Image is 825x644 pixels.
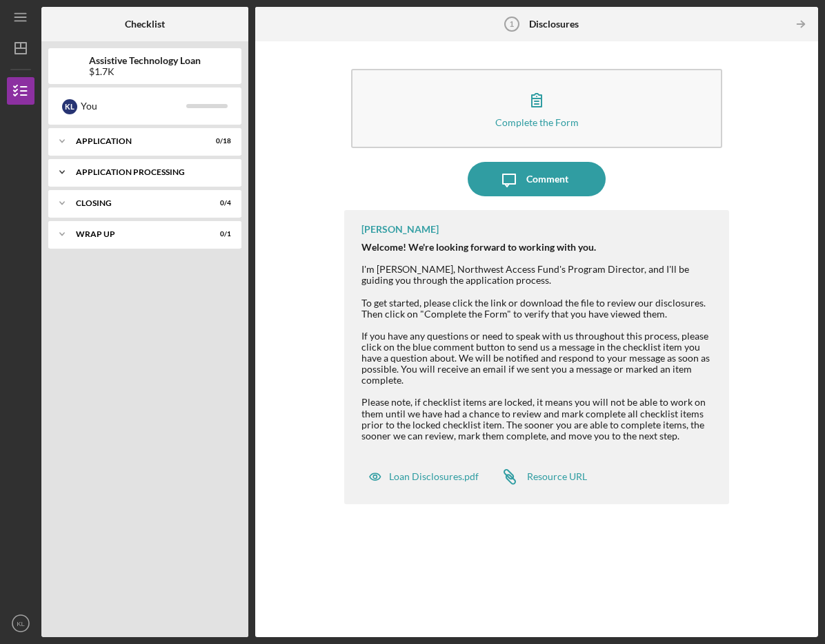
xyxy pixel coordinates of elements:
[76,230,197,238] div: Wrap up
[17,620,25,627] text: KL
[527,471,587,482] div: Resource URL
[389,471,479,482] div: Loan Disclosures.pdf
[495,117,579,127] div: Complete the Form
[81,94,186,118] div: You
[529,19,579,30] b: Disclosures
[526,162,568,196] div: Comment
[125,19,165,30] b: Checklist
[206,199,231,207] div: 0 / 4
[62,99,77,114] div: K L
[361,463,486,490] button: Loan Disclosures.pdf
[89,66,201,77] div: $1.7K
[206,230,231,238] div: 0 / 1
[351,69,722,148] button: Complete the Form
[76,199,197,207] div: Closing
[76,137,197,145] div: Application
[468,162,606,196] button: Comment
[361,224,439,235] div: [PERSON_NAME]
[493,463,587,490] a: Resource URL
[510,20,514,28] tspan: 1
[361,264,715,286] div: I'm [PERSON_NAME], Northwest Access Fund's Program Director, and I'll be guiding you through the ...
[89,55,201,66] b: Assistive Technology Loan
[361,241,596,253] strong: Welcome! We're looking forward to working with you.
[206,137,231,145] div: 0 / 18
[361,286,715,441] div: To get started, please click the link or download the file to review our disclosures. Then click ...
[76,168,224,176] div: Application Processing
[7,610,34,637] button: KL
